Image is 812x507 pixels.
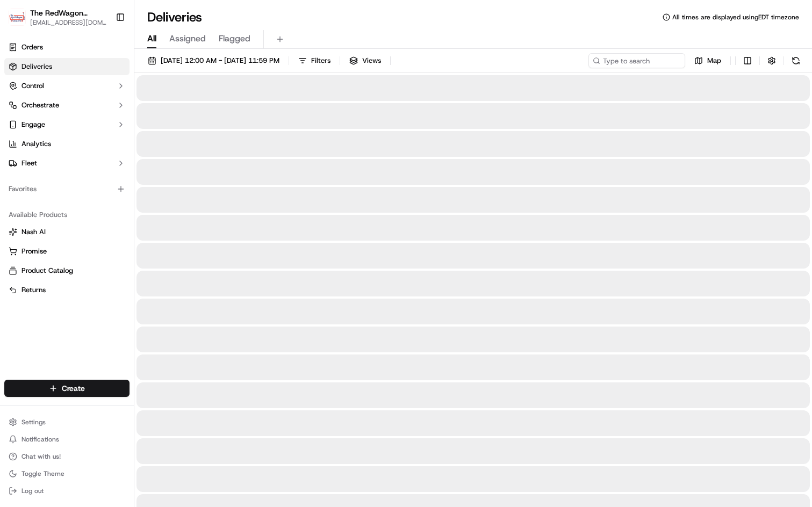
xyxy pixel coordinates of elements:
[21,227,46,237] span: Nash AI
[161,56,279,66] span: [DATE] 12:00 AM - [DATE] 11:59 PM
[21,100,59,110] span: Orchestrate
[4,135,130,153] a: Analytics
[9,247,125,256] a: Promise
[4,97,130,114] button: Orchestrate
[788,53,803,68] button: Refresh
[588,53,685,68] input: Type to search
[4,58,130,75] a: Deliveries
[4,432,130,447] button: Notifications
[21,487,44,495] span: Log out
[344,53,386,68] button: Views
[9,285,125,295] a: Returns
[21,435,59,444] span: Notifications
[169,32,206,45] span: Assigned
[707,56,721,66] span: Map
[21,158,37,168] span: Fleet
[4,206,130,223] div: Available Products
[672,13,799,21] span: All times are displayed using EDT timezone
[21,81,44,91] span: Control
[4,380,130,397] button: Create
[9,266,125,276] a: Product Catalog
[143,53,284,68] button: [DATE] 12:00 AM - [DATE] 11:59 PM
[362,56,381,66] span: Views
[21,285,46,295] span: Returns
[4,223,130,241] button: Nash AI
[4,77,130,95] button: Control
[4,116,130,133] button: Engage
[689,53,726,68] button: Map
[21,247,47,256] span: Promise
[293,53,335,68] button: Filters
[4,415,130,430] button: Settings
[4,262,130,279] button: Product Catalog
[21,418,46,426] span: Settings
[311,56,330,66] span: Filters
[21,139,51,149] span: Analytics
[4,483,130,498] button: Log out
[219,32,250,45] span: Flagged
[4,243,130,260] button: Promise
[4,180,130,198] div: Favorites
[4,4,111,30] button: The RedWagon DeliversThe RedWagon Delivers[EMAIL_ADDRESS][DOMAIN_NAME]
[4,449,130,464] button: Chat with us!
[9,227,125,237] a: Nash AI
[21,266,73,276] span: Product Catalog
[4,155,130,172] button: Fleet
[4,281,130,299] button: Returns
[30,18,107,27] button: [EMAIL_ADDRESS][DOMAIN_NAME]
[4,466,130,481] button: Toggle Theme
[4,39,130,56] a: Orders
[21,120,45,129] span: Engage
[30,8,107,18] button: The RedWagon Delivers
[21,42,43,52] span: Orders
[9,9,26,26] img: The RedWagon Delivers
[21,452,61,461] span: Chat with us!
[62,383,85,394] span: Create
[147,9,202,26] h1: Deliveries
[147,32,156,45] span: All
[21,469,64,478] span: Toggle Theme
[21,62,52,71] span: Deliveries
